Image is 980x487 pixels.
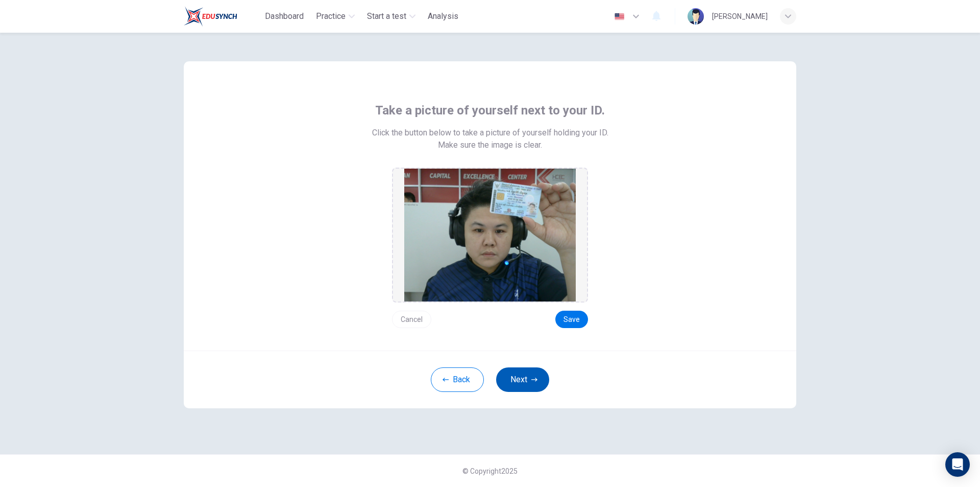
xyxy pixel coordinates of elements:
button: Start a test [363,7,420,26]
span: Click the button below to take a picture of yourself holding your ID. [372,127,608,139]
span: Practice [316,10,346,22]
span: Analysis [428,10,458,22]
button: Back [431,367,484,392]
div: Open Intercom Messenger [945,452,970,477]
span: Start a test [367,10,406,22]
span: Make sure the image is clear. [438,139,542,151]
div: [PERSON_NAME] [712,10,768,22]
button: Cancel [392,311,431,328]
a: Train Test logo [184,6,261,27]
button: Dashboard [261,7,308,26]
span: © Copyright 2025 [462,467,518,475]
img: Profile picture [688,8,704,25]
span: Take a picture of yourself next to your ID. [375,102,605,119]
button: Analysis [424,7,462,26]
img: preview screemshot [404,169,576,302]
span: Dashboard [265,10,304,22]
button: Save [555,311,588,328]
img: en [613,13,626,20]
button: Practice [312,7,359,26]
img: Train Test logo [184,6,237,27]
button: Next [496,367,549,392]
